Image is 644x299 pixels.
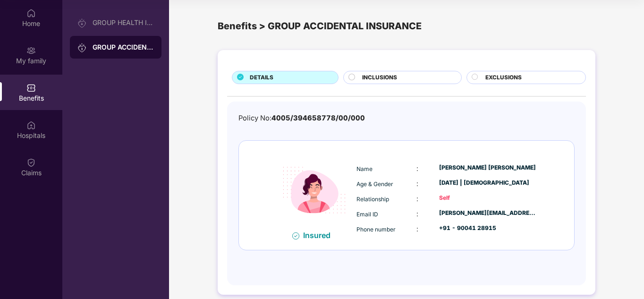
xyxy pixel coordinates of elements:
[362,73,397,82] span: INCLUSIONS
[292,232,299,239] img: svg+xml;base64,PHN2ZyB4bWxucz0iaHR0cDovL3d3dy53My5vcmcvMjAwMC9zdmciIHdpZHRoPSIxNiIgaGVpZ2h0PSIxNi...
[356,211,378,218] span: Email ID
[439,194,536,203] div: Self
[439,209,536,218] div: [PERSON_NAME][EMAIL_ADDRESS][DOMAIN_NAME]
[439,163,536,172] div: [PERSON_NAME] [PERSON_NAME]
[303,231,336,240] div: Insured
[26,120,36,130] img: svg+xml;base64,PHN2ZyBpZD0iSG9zcGl0YWxzIiB4bWxucz0iaHR0cDovL3d3dy53My5vcmcvMjAwMC9zdmciIHdpZHRoPS...
[356,165,373,172] span: Name
[416,195,418,203] span: :
[356,196,389,203] span: Relationship
[93,43,154,52] div: GROUP ACCIDENTAL INSURANCE
[416,210,418,218] span: :
[238,113,365,124] div: Policy No:
[93,19,154,26] div: GROUP HEALTH INSURANCE
[77,18,87,28] img: svg+xml;base64,PHN2ZyB3aWR0aD0iMjAiIGhlaWdodD0iMjAiIHZpZXdCb3g9IjAgMCAyMCAyMCIgZmlsbD0ibm9uZSIgeG...
[77,43,87,52] img: svg+xml;base64,PHN2ZyB3aWR0aD0iMjAiIGhlaWdodD0iMjAiIHZpZXdCb3g9IjAgMCAyMCAyMCIgZmlsbD0ibm9uZSIgeG...
[26,83,36,93] img: svg+xml;base64,PHN2ZyBpZD0iQmVuZWZpdHMiIHhtbG5zPSJodHRwOi8vd3d3LnczLm9yZy8yMDAwL3N2ZyIgd2lkdGg9Ij...
[416,179,418,188] span: :
[439,179,536,188] div: [DATE] | [DEMOGRAPHIC_DATA]
[26,46,36,55] img: svg+xml;base64,PHN2ZyB3aWR0aD0iMjAiIGhlaWdodD0iMjAiIHZpZXdCb3g9IjAgMCAyMCAyMCIgZmlsbD0ibm9uZSIgeG...
[416,225,418,233] span: :
[356,180,393,188] span: Age & Gender
[26,158,36,167] img: svg+xml;base64,PHN2ZyBpZD0iQ2xhaW0iIHhtbG5zPSJodHRwOi8vd3d3LnczLm9yZy8yMDAwL3N2ZyIgd2lkdGg9IjIwIi...
[416,164,418,172] span: :
[356,226,396,233] span: Phone number
[26,9,36,18] img: svg+xml;base64,PHN2ZyBpZD0iSG9tZSIgeG1sbnM9Imh0dHA6Ly93d3cudzMub3JnLzIwMDAvc3ZnIiB3aWR0aD0iMjAiIG...
[218,19,595,34] div: Benefits > GROUP ACCIDENTAL INSURANCE
[485,73,522,82] span: EXCLUSIONS
[274,150,354,230] img: icon
[439,224,536,233] div: +91 - 90041 28915
[250,73,273,82] span: DETAILS
[271,114,365,122] span: 4005/394658778/00/000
